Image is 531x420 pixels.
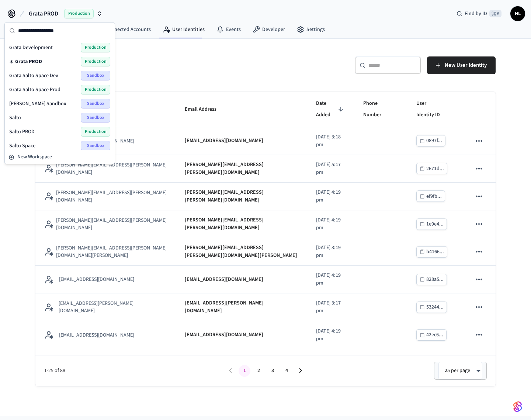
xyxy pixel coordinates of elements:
div: Suggestions [5,39,115,150]
button: New Workspace [6,151,114,163]
button: Go to page 3 [267,365,278,377]
span: Phone Number [363,98,398,121]
a: User Identities [157,23,211,36]
div: 2671d... [426,164,444,173]
button: 42ec6... [416,329,447,341]
div: 53244... [426,303,444,312]
a: Events [211,23,247,36]
span: Email Address [185,104,226,115]
span: [PERSON_NAME] Sandbox [9,100,66,107]
p: [PERSON_NAME][EMAIL_ADDRESS][PERSON_NAME][DOMAIN_NAME] [56,189,167,204]
p: [DATE] 4:19 pm [316,272,346,287]
button: Go to next page [295,365,306,377]
span: New Workspace [17,153,52,161]
button: HL [510,6,525,21]
span: Production [81,43,110,52]
div: 1e9e4... [426,220,444,229]
span: Sandbox [81,99,110,109]
button: 0897f... [416,135,445,147]
span: Production [64,9,94,18]
button: 828a5... [416,274,447,285]
div: 25 per page [438,362,482,379]
span: Grata Salto Space Prod [9,86,60,93]
p: [DATE] 3:19 pm [316,244,346,259]
span: Production [81,57,110,66]
button: Go to page 4 [281,365,292,377]
div: ef9fb... [426,192,442,201]
p: [EMAIL_ADDRESS][DOMAIN_NAME] [59,276,134,283]
button: Go to page 2 [253,365,264,377]
button: 53244... [416,302,447,313]
span: Production [81,127,110,137]
span: Grata PROD [29,9,58,18]
p: [PERSON_NAME][EMAIL_ADDRESS][PERSON_NAME][DOMAIN_NAME] [185,189,298,204]
p: [DATE] 4:19 pm [316,327,346,343]
span: Find by ID [465,10,487,17]
div: Find by ID⌘ K [451,7,507,20]
span: New User Identity [445,61,487,70]
button: ef9fb... [416,190,445,202]
img: SeamLogoGradient.69752ec5.svg [513,401,522,413]
span: ⌘ K [489,10,502,17]
span: Grata Salto Space Dev [9,72,58,79]
button: 2671d... [416,163,447,174]
p: [PERSON_NAME][EMAIL_ADDRESS][PERSON_NAME][DOMAIN_NAME][PERSON_NAME] [56,244,167,259]
span: Grata PROD [15,58,42,65]
button: page 1 [239,365,250,377]
a: Developer [247,23,291,36]
p: [DATE] 3:18 pm [316,133,346,149]
button: b4166... [416,246,447,258]
a: Connected Accounts [90,23,157,36]
p: [DATE] 4:19 pm [316,189,346,204]
span: Sandbox [81,71,110,80]
span: Production [81,85,110,94]
p: [EMAIL_ADDRESS][PERSON_NAME][DOMAIN_NAME] [185,299,298,315]
span: Salto Space [9,142,35,149]
span: Salto PROD [9,128,35,135]
button: 1e9e4... [416,218,447,230]
p: [DATE] 5:17 pm [316,161,346,176]
p: [EMAIL_ADDRESS][DOMAIN_NAME] [185,276,263,283]
div: 828a5... [426,275,444,284]
span: User Identity ID [416,98,454,121]
p: [DATE] 4:19 pm [316,216,346,232]
span: Grata Development [9,44,53,51]
span: Sandbox [81,113,110,123]
a: Settings [291,23,331,36]
span: Date Added [316,98,346,121]
p: [EMAIL_ADDRESS][DOMAIN_NAME] [185,137,263,145]
span: Salto [9,114,21,121]
p: [EMAIL_ADDRESS][DOMAIN_NAME] [59,331,134,339]
div: b4166... [426,247,444,257]
span: HL [511,7,524,20]
p: [DATE] 3:17 pm [316,299,346,315]
p: [PERSON_NAME][EMAIL_ADDRESS][PERSON_NAME][DOMAIN_NAME] [56,217,167,231]
span: Sandbox [81,141,110,151]
p: [PERSON_NAME][EMAIL_ADDRESS][PERSON_NAME][DOMAIN_NAME] [56,161,167,176]
button: New User Identity [427,56,496,74]
p: [PERSON_NAME][EMAIL_ADDRESS][PERSON_NAME][DOMAIN_NAME][PERSON_NAME] [185,244,298,259]
p: [PERSON_NAME][EMAIL_ADDRESS][PERSON_NAME][DOMAIN_NAME] [185,161,298,176]
p: [EMAIL_ADDRESS][PERSON_NAME][DOMAIN_NAME] [59,300,167,314]
h5: User Identities [35,56,261,72]
span: 1-25 of 88 [44,367,223,375]
div: 0897f... [426,136,442,145]
div: 42ec6... [426,330,443,340]
nav: pagination navigation [223,365,308,377]
p: [PERSON_NAME][EMAIL_ADDRESS][PERSON_NAME][DOMAIN_NAME] [185,216,298,232]
p: [EMAIL_ADDRESS][DOMAIN_NAME] [185,331,263,339]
